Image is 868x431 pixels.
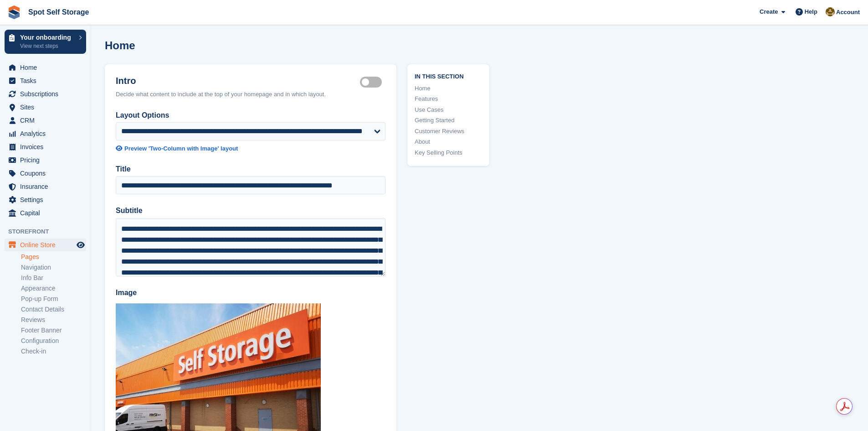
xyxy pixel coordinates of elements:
a: menu [5,193,86,206]
label: Image [116,287,385,298]
a: menu [5,180,86,193]
p: Your onboarding [20,34,74,41]
a: menu [5,88,86,100]
label: Title [116,164,385,175]
a: menu [5,154,86,166]
a: Footer Banner [21,326,86,335]
a: Use Cases [415,105,482,114]
h1: Home [105,39,135,52]
a: Reviews [21,316,86,324]
span: Invoices [20,140,75,153]
a: Customer Reviews [415,127,482,136]
a: menu [5,140,86,153]
span: Insurance [20,180,75,193]
span: Tasks [20,74,75,87]
span: Online Store [20,239,75,251]
span: Create [760,7,778,16]
img: Manoj Dubey [826,7,835,16]
a: Home [415,84,482,93]
span: Help [805,7,817,16]
a: menu [5,61,86,74]
a: Your onboarding View next steps [5,30,86,54]
span: Coupons [20,167,75,180]
span: Sites [20,101,75,114]
span: CRM [20,114,75,127]
a: About [415,137,482,146]
a: Navigation [21,263,86,272]
a: Info Bar [21,274,86,282]
a: Pages [21,253,86,261]
a: Preview 'Two-Column with Image' layout [116,144,385,153]
label: Layout Options [116,110,385,121]
a: Appearance [21,284,86,293]
a: Key Selling Points [415,148,482,157]
a: menu [5,114,86,127]
span: Subscriptions [20,88,75,100]
p: View next steps [20,42,74,50]
a: Pop-up Form [21,295,86,303]
a: menu [5,74,86,87]
a: menu [5,239,86,251]
a: Contact Details [21,305,86,314]
a: Getting Started [415,116,482,125]
label: Hero section active [360,82,385,83]
a: menu [5,127,86,140]
a: Check-in [21,347,86,356]
a: menu [5,167,86,180]
a: Configuration [21,337,86,345]
span: Home [20,61,75,74]
div: Preview 'Two-Column with Image' layout [124,144,238,153]
span: Analytics [20,127,75,140]
span: Storefront [8,227,91,236]
span: Account [836,8,860,17]
a: Preview store [75,239,86,250]
span: Capital [20,207,75,219]
a: menu [5,101,86,114]
img: stora-icon-8386f47178a22dfd0bd8f6a31ec36ba5ce8667c1dd55bd0f319d3a0aa187defe.svg [7,5,21,19]
span: Settings [20,193,75,206]
a: menu [5,207,86,219]
span: Pricing [20,154,75,166]
a: Features [415,94,482,104]
span: In this section [415,72,482,80]
h2: Intro [116,75,360,86]
a: Spot Self Storage [25,5,92,20]
div: Decide what content to include at the top of your homepage and in which layout. [116,90,385,99]
label: Subtitle [116,205,385,216]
